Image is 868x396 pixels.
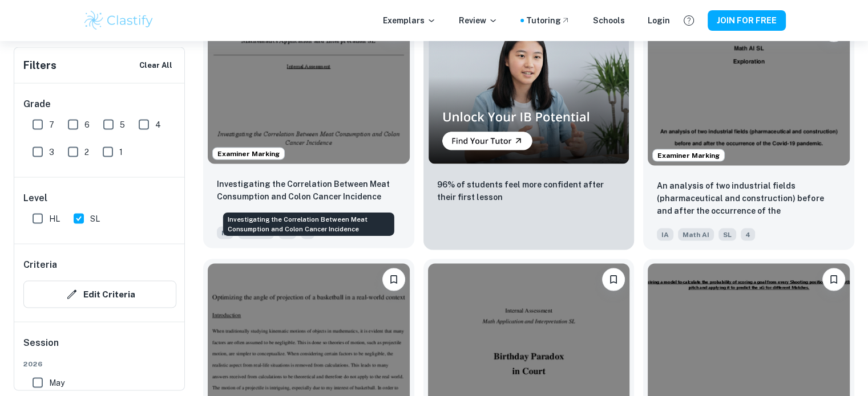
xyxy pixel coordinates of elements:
p: Exemplars [383,14,436,27]
img: Math AI IA example thumbnail: Investigating the Correlation Between Me [208,13,410,164]
a: Schools [593,14,625,27]
p: Investigating the Correlation Between Meat Consumption and Colon Cancer Incidence [217,177,401,202]
a: Examiner MarkingPlease log in to bookmark exemplarsInvestigating the Correlation Between Meat Con... [203,10,414,250]
img: Clastify logo [83,9,155,32]
h6: Level [23,191,176,205]
button: Edit Criteria [23,280,176,308]
span: Examiner Marking [653,150,724,160]
span: 7 [49,118,54,130]
span: 5 [120,118,125,130]
a: Login [648,14,670,27]
span: May [49,376,64,389]
button: Please log in to bookmark exemplars [822,268,845,291]
img: Math AI IA example thumbnail: An analysis of two industrial fields (ph [648,14,850,165]
span: 3 [49,145,54,158]
h6: Grade [23,97,176,111]
img: Thumbnail [428,14,630,164]
button: Please log in to bookmark exemplars [382,268,405,291]
span: 6 [84,118,90,130]
h6: Session [23,336,176,358]
div: Investigating the Correlation Between Meat Consumption and Colon Cancer Incidence [223,212,394,235]
button: Help and Feedback [679,11,699,30]
button: Please log in to bookmark exemplars [602,268,625,291]
a: Thumbnail96% of students feel more confident after their first lesson [423,10,635,250]
span: IA [217,226,233,239]
a: Tutoring [526,14,570,27]
span: Math AI [678,228,714,240]
span: 2 [84,145,89,158]
a: Examiner MarkingPlease log in to bookmark exemplarsAn analysis of two industrial fields (pharmace... [643,10,854,250]
span: 1 [119,145,123,158]
span: 2026 [23,358,176,369]
button: Clear All [136,56,175,74]
p: Review [459,14,498,27]
span: IA [657,228,673,240]
button: JOIN FOR FREE [708,10,786,31]
span: SL [718,228,736,240]
span: Examiner Marking [213,148,284,158]
span: SL [90,212,100,224]
span: HL [49,212,60,224]
span: 4 [741,228,755,240]
p: 96% of students feel more confident after their first lesson [437,178,621,203]
h6: Filters [23,57,56,73]
p: An analysis of two industrial fields (pharmaceutical and construction) before and after the occur... [657,179,841,218]
h6: Criteria [23,258,57,271]
span: 4 [155,118,161,130]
